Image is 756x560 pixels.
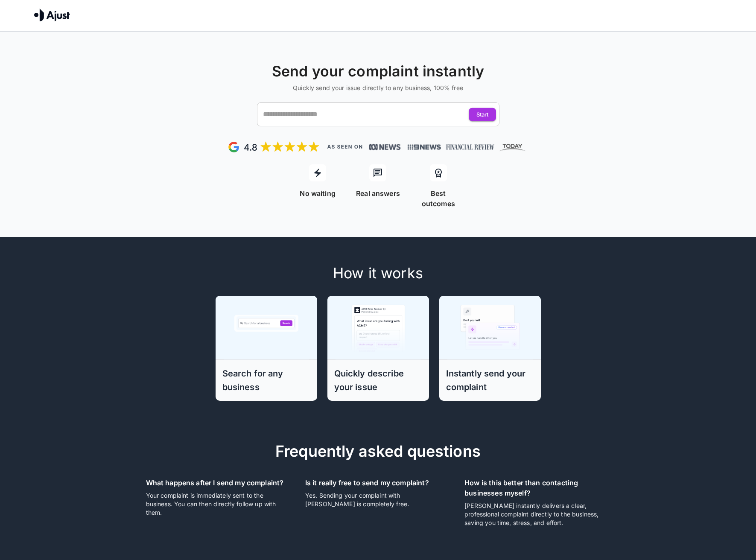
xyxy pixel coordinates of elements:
[446,367,534,394] h6: Instantly send your complaint
[464,478,610,498] p: How is this better than contacting businesses myself?
[413,188,463,209] p: Best outcomes
[160,264,597,282] h4: How it works
[356,188,400,198] p: Real answers
[305,491,451,508] p: Yes. Sending your complaint with [PERSON_NAME] is completely free.
[224,295,309,359] img: Step 1
[222,367,310,394] h6: Search for any business
[146,478,292,488] p: What happens after I send my complaint?
[3,62,753,80] h4: Send your complaint instantly
[3,84,753,92] h6: Quickly send your issue directly to any business, 100% free
[146,442,610,461] h5: Frequently asked questions
[327,145,362,149] img: As seen on
[404,141,529,153] img: News, Financial Review, Today
[369,143,401,152] img: News, Financial Review, Today
[464,502,610,527] p: [PERSON_NAME] instantly delivers a clear, professional complaint directly to the business, saving...
[334,367,422,394] h6: Quickly describe your issue
[34,9,70,21] img: Ajust
[228,140,320,154] img: Google Review - 5 stars
[146,491,292,517] p: Your complaint is immediately sent to the business. You can then directly follow up with them.
[336,295,421,359] img: Step 2
[300,188,336,198] p: No waiting
[469,108,496,121] button: Start
[305,478,451,488] p: Is it really free to send my complaint?
[447,295,533,359] img: Step 3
